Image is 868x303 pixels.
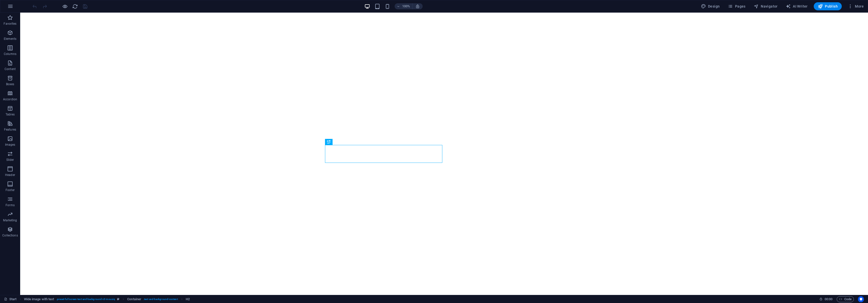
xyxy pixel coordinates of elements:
[56,296,115,302] span: . preset-fullscreen-text-and-background-v3-mousiq
[846,2,866,10] button: More
[837,296,854,302] button: Code
[814,2,842,10] button: Publish
[728,4,745,9] span: Pages
[395,3,413,9] button: 100%
[4,296,17,302] a: Click to cancel selection. Double-click to open Pages
[127,296,141,302] span: Click to select. Double-click to edit
[4,52,16,56] p: Columns
[72,4,78,9] i: Reload page
[858,296,864,302] button: Usercentrics
[4,22,16,26] p: Favorites
[6,203,15,207] p: Forms
[839,296,852,302] span: Code
[819,296,833,302] h6: Session time
[6,112,15,116] p: Tables
[818,4,838,9] span: Publish
[2,233,18,237] p: Collections
[62,3,68,9] button: Click here to leave preview mode and continue editing
[24,296,54,302] span: Click to select. Double-click to edit
[143,296,178,302] span: . text-and-background-content
[4,128,16,132] p: Features
[726,2,747,10] button: Pages
[752,2,780,10] button: Navigator
[784,2,810,10] button: AI Writer
[699,2,722,10] div: Design (Ctrl+Alt+Y)
[3,97,17,101] p: Accordion
[701,4,720,9] span: Design
[117,298,119,300] i: This element is a customizable preset
[72,3,78,9] button: reload
[699,2,722,10] button: Design
[5,173,15,177] p: Header
[848,4,864,9] span: More
[5,67,16,71] p: Content
[24,296,190,302] nav: breadcrumb
[6,82,14,86] p: Boxes
[3,218,17,222] p: Marketing
[4,37,17,41] p: Elements
[186,296,190,302] span: Click to select. Double-click to edit
[402,3,410,9] h6: 100%
[5,143,15,147] p: Images
[415,4,420,9] i: On resize automatically adjust zoom level to fit chosen device.
[6,158,14,162] p: Slider
[754,4,778,9] span: Navigator
[828,297,829,301] span: :
[825,296,832,302] span: 00 00
[786,4,808,9] span: AI Writer
[6,188,15,192] p: Footer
